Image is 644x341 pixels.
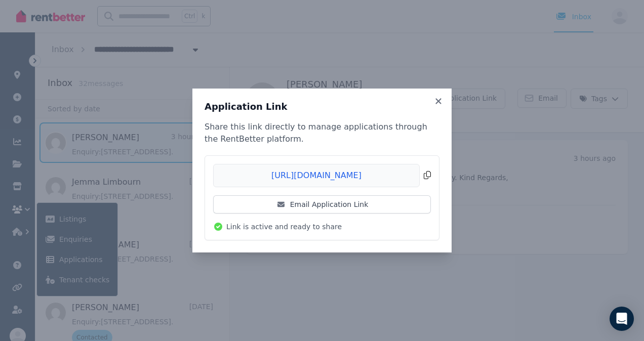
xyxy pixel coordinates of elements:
[226,222,342,232] span: Link is active and ready to share
[205,101,439,113] h3: Application Link
[213,164,431,187] button: [URL][DOMAIN_NAME]
[213,195,431,214] a: Email Application Link
[205,121,439,145] p: Share this link directly to manage applications through the RentBetter platform.
[610,307,634,331] div: Open Intercom Messenger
